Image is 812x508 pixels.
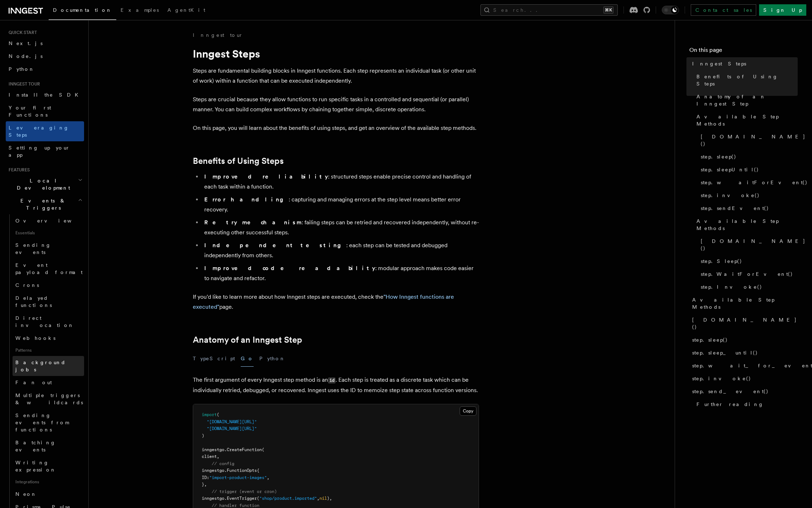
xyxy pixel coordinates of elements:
a: Inngest tour [193,31,243,39]
span: Multiple triggers & wildcards [15,392,83,405]
a: Available Step Methods [689,293,798,313]
a: [DOMAIN_NAME]() [689,313,798,333]
span: step.sendEvent() [701,205,769,212]
a: Benefits of Using Steps [193,156,284,166]
span: Local Development [6,177,78,191]
a: Webhooks [13,332,84,345]
button: Go [241,351,254,367]
span: step.sleep() [692,336,728,343]
span: ID: [202,475,209,480]
span: step.invoke() [692,375,751,382]
a: Examples [116,2,163,19]
span: Essentials [13,227,84,239]
span: Quick start [6,30,37,35]
a: Next.js [6,37,84,50]
span: ), [327,496,332,501]
span: Fan out [15,380,52,385]
a: Your first Functions [6,101,84,121]
a: Documentation [49,2,116,20]
a: step.wait_for_event() [689,359,798,372]
span: Features [6,167,30,173]
span: // config [212,461,234,466]
span: Python [9,66,35,72]
span: CreateFunction [227,447,262,452]
a: step.sleep() [698,150,798,163]
span: import [202,412,217,417]
span: Anatomy of an Inngest Step [696,93,798,107]
li: : each step can be tested and debugged independently from others. [202,240,479,260]
a: Inngest Steps [689,57,798,70]
h4: On this page [689,46,798,57]
span: ( [262,447,264,452]
span: Node.js [9,53,43,59]
a: step.Invoke() [698,280,798,293]
a: Install the SDK [6,88,84,101]
span: inngestgo. [202,496,227,501]
a: step.WaitForEvent() [698,268,798,280]
span: inngestgo.FunctionOpts{ [202,468,259,473]
span: step.invoke() [701,192,760,199]
span: Next.js [9,40,43,46]
a: Multiple triggers & wildcards [13,389,84,409]
a: step.invoke() [689,372,798,385]
a: step.sleep() [689,333,798,346]
span: [DOMAIN_NAME]() [701,133,806,147]
a: Available Step Methods [694,110,798,130]
a: Node.js [6,50,84,63]
span: step.send_event() [692,388,769,395]
span: Available Step Methods [692,296,798,311]
button: Events & Triggers [6,194,84,214]
a: Python [6,63,84,75]
button: Toggle dark mode [662,6,679,14]
p: Steps are crucial because they allow functions to run specific tasks in a controlled and sequenti... [193,94,479,114]
li: : modular approach makes code easier to navigate and refactor. [202,263,479,283]
span: nil [319,496,327,501]
code: id [328,377,336,384]
a: Fan out [13,376,84,389]
span: AgentKit [167,7,205,13]
a: Benefits of Using Steps [694,70,798,90]
p: If you'd like to learn more about how Inngest steps are executed, check the page. [193,292,479,312]
a: Neon [13,488,84,500]
span: Available Step Methods [696,113,798,127]
span: Inngest Steps [692,60,746,67]
span: Overview [15,218,89,224]
button: Local Development [6,174,84,194]
a: Contact sales [691,4,756,16]
p: The first argument of every Inngest step method is an . Each step is treated as a discrete task w... [193,375,479,395]
span: EventTrigger [227,496,257,501]
span: Events & Triggers [6,197,78,211]
strong: Improved code readability [204,265,375,272]
a: step.invoke() [698,189,798,202]
span: inngestgo. [202,447,227,452]
span: [DOMAIN_NAME]() [701,238,806,252]
span: step.WaitForEvent() [701,270,793,278]
a: Available Step Methods [694,215,798,235]
span: step.sleep() [701,153,737,160]
span: "[DOMAIN_NAME][URL]" [207,419,257,424]
a: step.sleep_until() [689,346,798,359]
span: Setting up your app [9,145,70,158]
span: , [267,475,269,480]
a: step.sendEvent() [698,202,798,215]
a: Further reading [694,398,798,411]
span: Delayed functions [15,295,52,308]
a: step.send_event() [689,385,798,398]
span: ( [257,496,259,501]
kbd: ⌘K [603,6,613,14]
span: }, [202,482,207,487]
button: Search...⌘K [480,4,618,16]
span: step.Invoke() [701,283,762,290]
span: ) [202,433,204,438]
span: Your first Functions [9,105,51,118]
a: Direct invocation [13,312,84,332]
span: ( [217,412,219,417]
a: step.Sleep() [698,255,798,268]
a: Anatomy of an Inngest Step [694,90,798,110]
span: Sending events from functions [15,412,69,433]
span: Background jobs [15,360,66,372]
li: : structured steps enable precise control and handling of each task within a function. [202,172,479,192]
span: "shop/product.imported" [259,496,317,501]
a: [DOMAIN_NAME]() [698,130,798,150]
span: , [317,496,319,501]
